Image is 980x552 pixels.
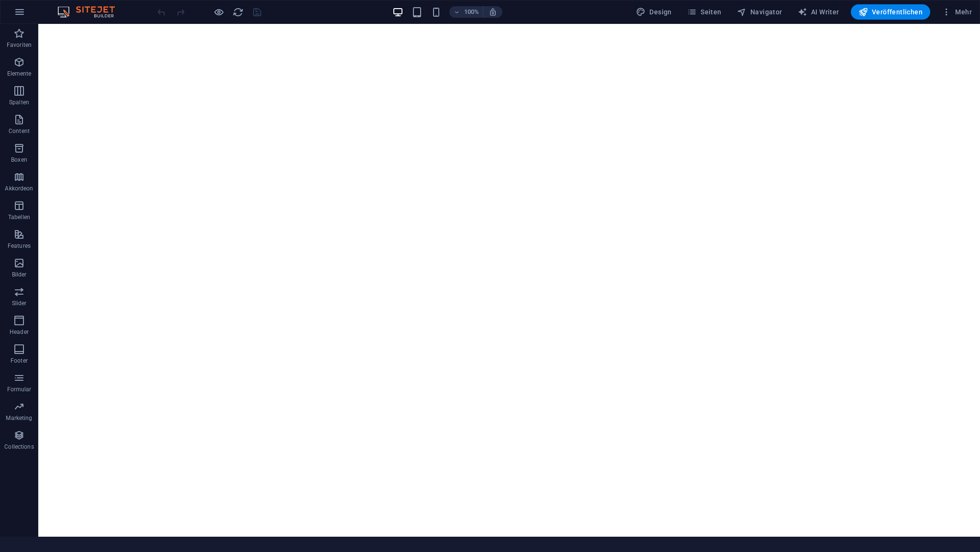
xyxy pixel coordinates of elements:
p: Boxen [11,156,27,164]
i: Bei Größenänderung Zoomstufe automatisch an das gewählte Gerät anpassen. [489,8,497,16]
p: Marketing [6,414,32,422]
span: Mehr [942,7,972,17]
p: Footer [11,357,28,364]
p: Tabellen [8,213,30,221]
p: Features [8,242,31,250]
span: Veröffentlichen [858,7,923,17]
p: Header [10,328,29,336]
p: Content [9,127,30,135]
button: 100% [449,6,483,18]
p: Spalten [9,99,29,106]
span: Navigator [737,7,782,17]
h6: 100% [464,6,479,18]
span: AI Writer [798,7,839,17]
button: Veröffentlichen [851,4,930,20]
button: Design [632,4,676,20]
button: Mehr [938,4,976,20]
button: reload [232,6,244,18]
p: Favoriten [7,41,32,49]
button: AI Writer [794,4,843,20]
img: Editor Logo [55,6,127,18]
span: Seiten [687,7,722,17]
div: Design (Strg+Alt+Y) [632,4,676,20]
p: Bilder [12,271,27,278]
button: Klicke hier, um den Vorschau-Modus zu verlassen [213,6,224,18]
p: Akkordeon [5,185,33,192]
p: Slider [12,299,27,307]
p: Collections [4,443,33,451]
p: Formular [7,386,32,393]
i: Seite neu laden [233,7,244,18]
p: Elemente [7,70,32,77]
button: Navigator [733,4,786,20]
button: Seiten [683,4,725,20]
span: Design [636,7,672,17]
